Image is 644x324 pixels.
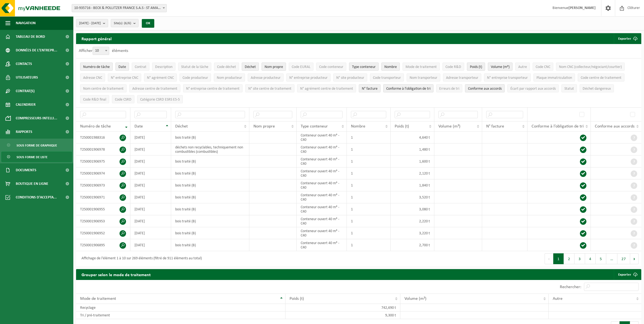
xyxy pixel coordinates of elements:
[245,84,294,92] button: N° site centre de traitementN° site centre de traitement: Activate to sort
[297,239,347,251] td: Conteneur ouvert 40 m³ - C40
[76,215,130,227] td: T250001906953
[72,4,167,12] span: 10-935716 - BECK & POLLITZER FRANCE S.A.S - ST AMAND LES EAUX
[297,155,347,167] td: Conteneur ouvert 40 m³ - C40
[407,73,440,82] button: Nom transporteurNom transporteur: Activate to sort
[76,167,130,179] td: T250001906974
[465,84,505,92] button: Conforme aux accords : Activate to sort
[347,203,391,215] td: 1
[76,155,130,167] td: T250001906975
[171,179,249,191] td: bois traité (B)
[245,65,256,69] span: Déchet
[391,179,434,191] td: 1,840 t
[486,124,504,129] span: N° facture
[515,63,530,71] button: AutreAutre: Activate to sort
[79,254,202,264] div: Affichage de l'élément 1 à 10 sur 269 éléments (filtré de 911 éléments au total)
[351,124,365,129] span: Nombre
[578,73,624,82] button: Code centre de traitementCode centre de traitement: Activate to sort
[16,84,34,98] span: Contrat(s)
[347,144,391,155] td: 1
[297,84,356,92] button: N° agrément centre de traitementN° agrément centre de traitement: Activate to sort
[130,203,171,215] td: [DATE]
[79,49,128,53] label: Afficher éléments
[403,63,440,71] button: Mode de traitementMode de traitement: Activate to sort
[406,65,437,69] span: Mode de traitement
[391,227,434,239] td: 3,220 t
[80,297,116,301] span: Mode de traitement
[297,144,347,155] td: Conteneur ouvert 40 m³ - C40
[16,177,48,191] span: Boutique en ligne
[614,33,641,44] button: Exporter
[559,65,622,69] span: Nom CNC (collecteur/négociant/courtier)
[581,76,621,80] span: Code centre de traitement
[300,87,353,91] span: N° agrément centre de traitement
[468,87,502,91] span: Conforme aux accords
[289,76,328,80] span: N° entreprise producteur
[132,87,177,91] span: Adresse centre de traitement
[171,191,249,203] td: bois traité (B)
[76,144,130,155] td: T250001906978
[130,227,171,239] td: [DATE]
[561,84,577,92] button: StatutStatut: Activate to sort
[135,65,146,69] span: Contrat
[181,65,208,69] span: Statut de la tâche
[583,87,611,91] span: Déchet dangereux
[115,98,131,102] span: Code CSRD
[111,76,138,80] span: N° entreprise CNC
[16,163,36,177] span: Documents
[410,76,437,80] span: Nom transporteur
[487,76,528,80] span: N° entreprise transporteur
[253,124,275,129] span: Nom propre
[175,124,188,129] span: Déchet
[1,152,72,162] a: Sous forme de liste
[533,73,575,82] button: Plaque immatriculationPlaque immatriculation: Activate to sort
[580,84,614,92] button: Déchet dangereux : Activate to sort
[242,63,259,71] button: DéchetDéchet: Activate to sort
[16,16,36,30] span: Navigation
[16,98,36,111] span: Calendrier
[76,33,117,44] h2: Rapport général
[83,76,102,80] span: Adresse CNC
[76,191,130,203] td: T250001906971
[112,95,134,103] button: Code CSRDCode CSRD: Activate to sort
[391,155,434,167] td: 1,600 t
[336,76,364,80] span: N° site producteur
[76,19,108,27] button: [DATE] - [DATE]
[76,269,156,280] h2: Grouper selon le mode de traitement
[80,73,105,82] button: Adresse CNCAdresse CNC: Activate to sort
[80,124,111,129] span: Numéro de tâche
[536,65,550,69] span: Code CNC
[76,179,130,191] td: T250001906973
[286,73,331,82] button: N° entreprise producteurN° entreprise producteur: Activate to sort
[180,73,211,82] button: Code producteurCode producteur: Activate to sort
[76,132,130,144] td: T250001988316
[630,253,639,264] button: Next
[297,132,347,144] td: Conteneur ouvert 40 m³ - C40
[507,84,559,92] button: Écart par rapport aux accordsÉcart par rapport aux accords: Activate to sort
[614,269,641,280] a: Exporter
[147,76,174,80] span: N° agrément CNC
[297,179,347,191] td: Conteneur ouvert 40 m³ - C40
[115,63,129,71] button: DateDate: Activate to sort
[488,63,513,71] button: Volume (m³)Volume (m³): Activate to sort
[510,87,556,91] span: Écart par rapport aux accords
[470,65,482,69] span: Poids (t)
[347,191,391,203] td: 1
[395,124,409,129] span: Poids (t)
[349,63,379,71] button: Type conteneurType conteneur: Activate to sort
[262,63,286,71] button: Nom propreNom propre: Activate to sort
[72,4,167,12] span: 10-935716 - BECK & POLLITZER FRANCE S.A.S - ST AMAND LES EAUX
[362,87,378,91] span: N° facture
[352,65,376,69] span: Type conteneur
[16,57,32,71] span: Contacts
[130,179,171,191] td: [DATE]
[171,144,249,155] td: déchets non recyclables, techniquement non combustibles (combustibles)
[383,84,433,92] button: Conforme à l’obligation de tri : Activate to sort
[137,95,183,103] button: Catégorie CSRD ESRS E5-5Catégorie CSRD ESRS E5-5: Activate to sort
[76,227,130,239] td: T250001906952
[140,98,180,102] span: Catégorie CSRD ESRS E5-5
[142,19,154,28] button: OK
[370,73,404,82] button: Code transporteurCode transporteur: Activate to sort
[124,21,131,25] count: (6/6)
[518,65,527,69] span: Autre
[217,65,236,69] span: Code déchet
